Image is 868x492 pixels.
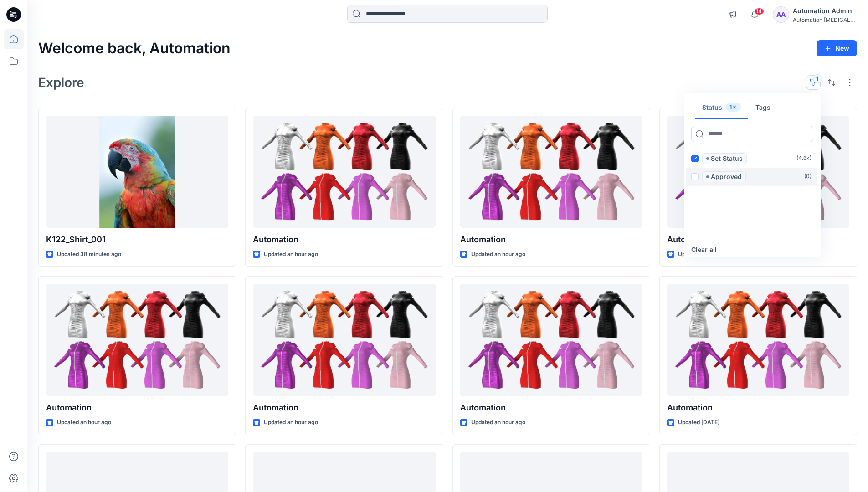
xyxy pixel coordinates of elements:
[806,75,821,90] button: 1
[729,102,732,112] p: 1
[264,250,318,259] p: Updated an hour ago
[678,418,719,427] p: Updated [DATE]
[702,171,746,182] span: Approved
[773,6,789,23] div: AA
[754,8,764,15] span: 14
[667,233,849,246] p: Automation
[711,153,743,164] p: Set Status
[460,401,642,414] p: Automation
[667,116,849,228] a: Automation
[253,284,435,396] a: Automation
[57,418,111,427] p: Updated an hour ago
[793,16,857,23] div: Automation [MEDICAL_DATA]...
[702,153,747,164] span: Set Status
[57,250,121,259] p: Updated 38 minutes ago
[796,154,812,163] p: ( 4.6k )
[471,418,525,427] p: Updated an hour ago
[460,116,642,228] a: Automation
[667,284,849,396] a: Automation
[804,172,812,181] p: ( 0 )
[471,250,525,259] p: Updated an hour ago
[667,401,849,414] p: Automation
[38,75,84,90] h2: Explore
[460,284,642,396] a: Automation
[253,401,435,414] p: Automation
[695,97,748,119] button: Status
[46,401,228,414] p: Automation
[46,233,228,246] p: K122_Shirt_001
[691,244,717,255] button: Clear all
[253,233,435,246] p: Automation
[46,116,228,228] a: K122_Shirt_001
[793,5,857,16] div: Automation Admin
[817,40,857,56] button: New
[678,250,732,259] p: Updated an hour ago
[748,97,778,119] button: Tags
[460,233,642,246] p: Automation
[253,116,435,228] a: Automation
[46,284,228,396] a: Automation
[264,418,318,427] p: Updated an hour ago
[711,171,742,182] p: Approved
[38,40,231,57] h2: Welcome back, Automation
